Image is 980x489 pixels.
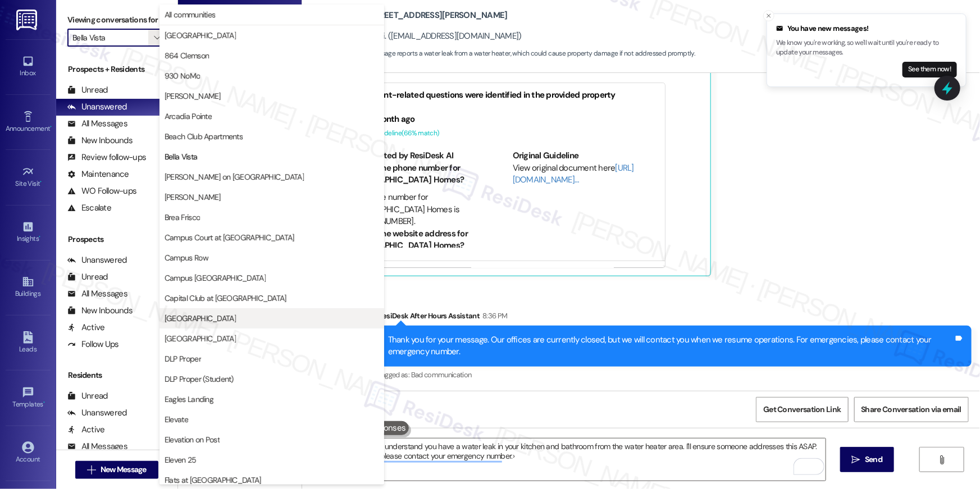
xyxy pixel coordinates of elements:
textarea: To enrich screen reader interactions, please activate Accessibility in Grammarly extension settings [318,438,826,481]
div: Unread [67,390,108,402]
a: Account [6,438,51,468]
a: Buildings [6,272,51,303]
span: : The message reports a water leak from a water heater, which could cause property damage if not ... [308,48,695,60]
div: Unanswered [67,407,127,419]
input: All communities [72,29,148,47]
div: All Messages [67,441,127,453]
div: Active [67,322,105,333]
div: View original document here [513,162,657,186]
a: Insights • [6,217,51,248]
div: Prospects + Residents [56,63,177,75]
div: Tagged as: [379,367,972,383]
li: The phone number for [GEOGRAPHIC_DATA] Homes is [PHONE_NUMBER]. [348,191,481,227]
span: All communities [165,9,216,20]
i:  [852,455,860,464]
a: Inbox [6,52,51,82]
div: Maintenance [67,168,129,180]
label: Viewing conversations for [67,11,166,29]
span: Elevation on Post [165,434,220,445]
span: [GEOGRAPHIC_DATA] [165,313,236,324]
i:  [154,33,160,42]
span: • [40,178,42,186]
li: What is the website address for [GEOGRAPHIC_DATA] Homes? [348,228,481,252]
span: Eagles Landing [165,394,213,405]
button: New Message [75,461,158,479]
p: We know you're working, so we'll wait until you're ready to update your messages. [776,38,957,58]
span: Brea Frisco [165,212,200,223]
div: No resident-related questions were identified in the provided property document. [336,89,657,113]
b: FAQs generated by ResiDesk AI [336,150,453,161]
span: DLP Proper [165,353,201,364]
i:  [938,455,946,464]
a: Templates • [6,383,51,413]
div: New Inbounds [67,305,133,317]
span: Get Conversation Link [763,404,841,415]
div: Prospects [56,234,177,245]
a: [URL][DOMAIN_NAME]… [513,162,634,185]
div: Unanswered [67,254,127,266]
b: Bella Vista: Apt. [STREET_ADDRESS][PERSON_NAME] [308,10,508,21]
div: Escalate [67,202,111,214]
img: ResiDesk Logo [16,10,39,30]
span: New Message [101,464,147,476]
div: You have new messages! [776,23,957,34]
span: Eleven 25 [165,454,197,465]
span: • [50,123,52,131]
div: Created a month ago [336,113,657,125]
span: Bad communication [411,370,472,380]
span: Elevate [165,414,188,425]
span: [PERSON_NAME] [165,90,221,102]
button: See them now! [902,62,957,77]
div: Residents [56,369,177,381]
span: Send [865,454,882,465]
div: Unread [67,84,108,96]
div: Unanswered [67,101,127,113]
div: [PERSON_NAME] Iii. ([EMAIL_ADDRESS][DOMAIN_NAME]) [308,30,522,42]
div: New Inbounds [67,135,133,147]
div: ResiDesk After Hours Assistant [379,310,972,326]
span: • [43,399,45,406]
span: [PERSON_NAME] on [GEOGRAPHIC_DATA] [165,171,304,182]
span: • [39,233,40,241]
div: Review follow-ups [67,152,146,163]
div: Portfolio level guideline ( 66 % match) [336,127,657,139]
i:  [87,465,95,474]
div: All Messages [67,118,127,130]
span: Flats at [GEOGRAPHIC_DATA] [165,474,261,486]
span: 930 NoMo [165,70,200,81]
div: Follow Ups [67,339,119,350]
div: WO Follow-ups [67,185,136,197]
span: Bella Vista [165,151,197,162]
button: Share Conversation via email [854,397,969,422]
button: Send [840,447,895,472]
div: All Messages [67,288,127,300]
span: Campus Row [165,252,208,263]
span: 864 Clemson [165,50,209,61]
span: DLP Proper (Student) [165,373,234,385]
span: [GEOGRAPHIC_DATA] [165,30,236,41]
span: [PERSON_NAME] [165,191,221,203]
span: Share Conversation via email [862,404,961,415]
button: Get Conversation Link [756,397,848,422]
a: Leads [6,328,51,358]
span: [GEOGRAPHIC_DATA] [165,333,236,344]
div: 8:36 PM [480,310,507,322]
span: Beach Club Apartments [165,131,243,142]
div: Unread [67,271,108,283]
span: Arcadia Pointe [165,111,212,122]
span: Campus [GEOGRAPHIC_DATA] [165,272,266,284]
span: Capital Club at [GEOGRAPHIC_DATA] [165,293,286,304]
div: Active [67,424,105,436]
a: Site Visit • [6,162,51,193]
li: What is the phone number for [GEOGRAPHIC_DATA] Homes? [348,162,481,186]
b: Original Guideline [513,150,579,161]
div: Thank you for your message. Our offices are currently closed, but we will contact you when we res... [388,334,954,358]
button: Close toast [763,10,774,21]
span: Campus Court at [GEOGRAPHIC_DATA] [165,232,294,243]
